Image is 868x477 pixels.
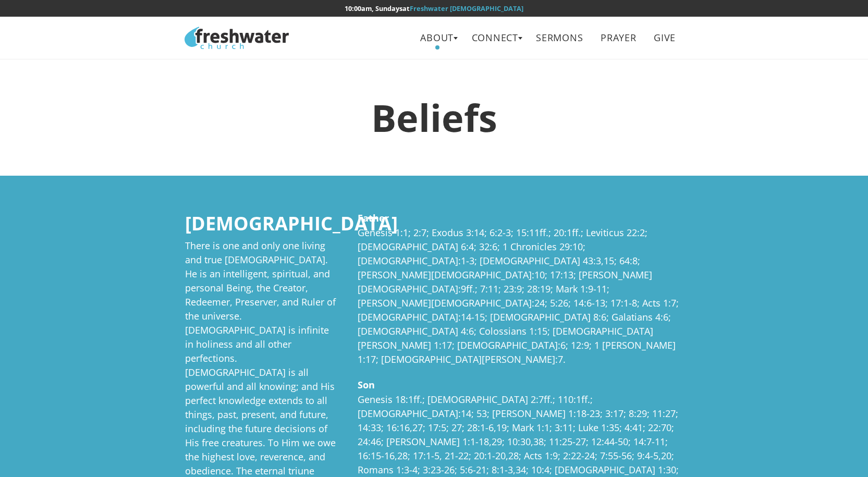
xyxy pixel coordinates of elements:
[358,380,684,390] h5: Son
[646,26,683,50] a: Give
[345,4,402,13] time: 10:00am, Sundays
[529,26,591,50] a: Sermons
[410,4,523,13] a: Freshwater [DEMOGRAPHIC_DATA]
[413,26,461,50] a: About
[185,213,339,234] h3: [DEMOGRAPHIC_DATA]
[185,97,683,138] h1: Beliefs
[185,5,683,12] h6: at
[358,213,684,224] h5: Father
[464,26,526,50] a: Connect
[593,26,644,50] a: Prayer
[185,27,289,49] img: Freshwater Church
[358,226,684,366] p: Genesis 1:1; 2:7; Exodus 3:14; 6:2-3; 15:11ff.; 20:1ff.; Leviticus 22:2; [DEMOGRAPHIC_DATA] 6:4; ...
